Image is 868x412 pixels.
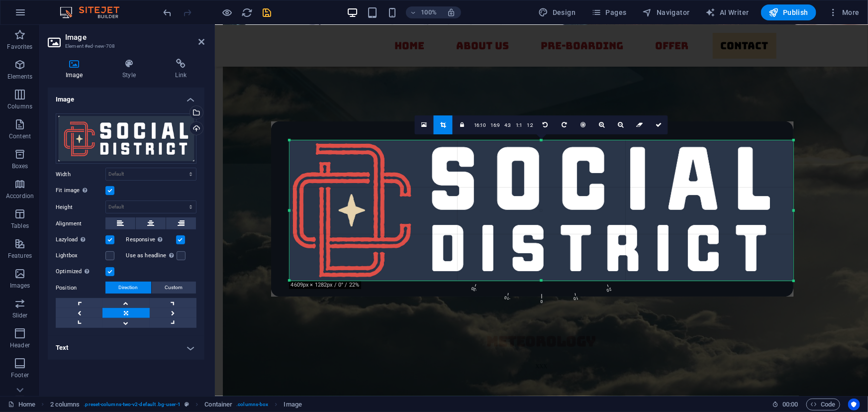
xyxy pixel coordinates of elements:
p: Images [10,282,30,290]
label: Lightbox [56,250,105,262]
p: Content [9,132,31,140]
span: Code [811,399,836,411]
p: Footer [11,371,29,379]
span: Click to select. Double-click to edit [50,399,80,411]
a: 4:3 [502,116,513,135]
label: Height [56,205,105,210]
span: Direction [119,282,138,294]
a: Click to cancel selection. Double-click to open Pages [8,399,35,411]
a: Rotate right 90° [555,115,574,134]
button: Design [535,4,580,20]
span: AI Writer [706,7,749,17]
button: 100% [406,6,441,18]
span: Custom [165,282,183,294]
a: Crop mode [434,115,453,134]
span: 0 [536,103,548,305]
label: Alignment [56,218,105,230]
span: . preset-columns-two-v2-default .bg-user-1 [84,399,181,411]
button: reload [241,6,253,18]
p: Header [10,341,30,349]
h4: Link [158,59,204,80]
span: Click to select. Double-click to edit [204,399,232,411]
label: Lazyload [56,234,105,246]
span: Click to select. Double-click to edit [284,399,302,411]
button: Direction [105,282,151,294]
span: Pages [591,7,626,17]
a: 16:10 [472,116,488,135]
a: 1:2 [524,116,536,135]
label: Use as headline [126,250,177,262]
a: Keep aspect ratio [453,115,472,134]
a: Zoom out [611,115,630,134]
span: More [828,7,860,17]
span: : [789,401,791,408]
p: Slider [12,311,28,319]
p: Features [8,252,32,260]
h6: 100% [421,6,437,18]
div: SocialDistrictLogo-fWYBJsaDTABUeqzEplydBA.png [56,113,196,164]
span: Navigator [643,7,690,17]
span: Design [539,7,576,17]
button: Code [806,399,840,411]
img: Editor Logo [57,6,132,18]
button: AI Writer [702,4,753,20]
a: 1:1 [513,116,525,135]
i: Undo: Change image (Ctrl+Z) [162,7,174,18]
button: Publish [761,4,816,20]
h3: Element #ed-new-708 [65,42,185,51]
label: Optimized [56,266,105,278]
h4: Image [48,59,104,80]
p: Favorites [7,43,32,51]
button: More [824,4,864,20]
label: Width [56,172,105,177]
label: Responsive [126,234,176,246]
label: Fit image [56,185,105,197]
h6: Session time [772,399,798,411]
a: Reset [630,115,649,134]
span: Publish [769,7,808,17]
p: Accordion [6,192,34,200]
p: Boxes [12,162,28,170]
a: Center [574,115,592,134]
div: 4609px × 1282px / 0° / 22% [289,281,362,289]
p: Columns [7,103,32,110]
a: Select files from the file manager, stock photos, or upload file(s) [415,115,434,134]
i: This element is a customizable preset [185,402,189,407]
button: Pages [587,4,630,20]
label: Position [56,282,105,294]
i: Reload page [242,7,253,18]
i: On resize automatically adjust zoom level to fit chosen device. [447,8,456,17]
button: Click here to leave preview mode and continue editing [221,6,233,18]
span: 00 00 [782,399,798,411]
h4: Text [48,336,204,360]
nav: breadcrumb [50,399,302,411]
h4: Style [104,59,157,80]
span: . columns-box [236,399,268,411]
i: Save (Ctrl+S) [262,7,273,18]
button: Navigator [639,4,694,20]
p: Elements [7,73,33,81]
a: Confirm [649,115,668,134]
a: 16:9 [488,116,502,135]
button: save [261,6,273,18]
button: undo [162,6,174,18]
p: Tables [11,222,29,230]
a: Rotate left 90° [536,115,555,134]
a: Zoom in [592,115,611,134]
button: Custom [152,282,196,294]
button: Usercentrics [848,399,860,411]
h2: Image [65,33,204,42]
h4: Image [48,88,204,105]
